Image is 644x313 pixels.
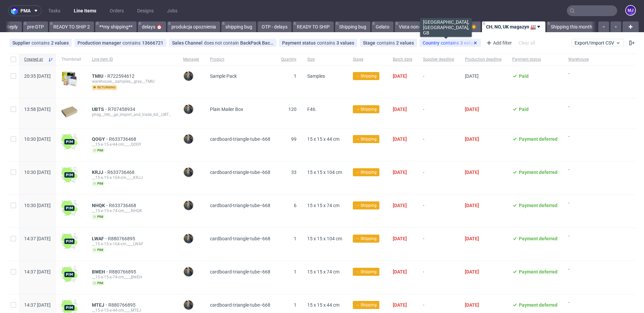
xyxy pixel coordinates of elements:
[568,167,589,186] span: -
[184,71,193,81] img: Maciej Sobola
[512,57,557,62] span: Payment status
[92,181,105,186] span: pim
[393,269,407,274] span: [DATE]
[92,73,107,79] a: TMIU
[465,170,479,175] span: [DATE]
[184,300,193,310] img: Maciej Sobola
[92,175,172,180] div: __15-x-15-x-104-cm____KRJJ
[568,266,589,286] span: -
[92,269,109,274] a: BWEH
[92,302,108,308] a: MTEJ
[109,203,138,208] span: R633736468
[568,57,589,62] span: Warehouse
[107,73,136,79] a: R722594612
[356,269,377,275] span: → Shipping
[133,5,158,16] a: Designs
[20,8,31,13] span: pma
[465,269,479,274] span: [DATE]
[210,107,243,112] span: Plain Mailer Box
[519,236,557,241] span: Payment deferred
[24,136,51,142] span: 10:30 [DATE]
[92,236,108,241] a: LWAF
[519,170,557,175] span: Payment deferred
[377,40,396,46] span: contains
[106,5,128,16] a: Orders
[393,302,407,308] span: [DATE]
[519,203,557,208] span: Payment deferred
[519,302,557,308] span: Payment deferred
[317,40,336,46] span: contains
[291,136,297,142] span: 99
[70,5,100,16] a: Line Items
[547,21,596,32] a: Shipping this month
[8,5,42,16] button: pma
[122,40,142,46] span: contains
[423,170,454,186] span: -
[92,170,107,175] a: KRJJ
[210,136,270,142] span: cardboard-triangle-tube--668
[109,136,138,142] a: R633736468
[423,57,454,62] span: Supplier deadline
[61,200,77,216] img: wHgJFi1I6lmhQAAAABJRU5ErkJggg==
[335,21,370,32] a: Shipping bug
[92,247,105,253] span: pim
[92,241,172,247] div: __15-x-15-x-104-cm____LWAF
[92,85,117,90] span: returning
[519,73,529,79] span: Paid
[61,71,77,87] img: sample-icon.16e107be6ad460a3e330.png
[423,236,454,253] span: -
[517,38,536,48] div: Clear all
[393,203,407,208] span: [DATE]
[92,203,109,208] a: NHQK
[184,168,193,177] img: Maciej Sobola
[210,269,270,274] span: cardboard-triangle-tube--668
[92,214,105,220] span: pim
[77,40,122,46] span: Production manager
[92,280,105,286] span: pim
[465,302,479,308] span: [DATE]
[24,107,51,112] span: 13:58 [DATE]
[568,134,589,153] span: -
[24,302,51,308] span: 14:37 [DATE]
[465,73,479,79] span: [DATE]
[11,7,20,15] img: logo
[356,136,377,142] span: → Shipping
[307,269,339,274] span: 15 x 15 x 74 cm
[24,236,51,241] span: 14:37 [DATE]
[12,40,32,46] span: Supplier
[49,21,94,32] a: READY TO SHIP 2
[92,107,108,112] a: UBTS
[184,234,193,243] img: Maciej Sobola
[363,40,377,46] span: Stage
[568,71,589,90] span: -
[210,203,270,208] span: cardboard-triangle-tube--668
[183,57,199,62] span: Manager
[61,134,77,150] img: wHgJFi1I6lmhQAAAABJRU5ErkJggg==
[568,233,589,253] span: -
[465,236,479,241] span: [DATE]
[108,107,137,112] a: R707458934
[568,200,589,220] span: -
[184,267,193,276] img: Maciej Sobola
[307,302,339,308] span: 15 x 15 x 44 cm
[572,39,624,47] button: Export/Import CSV
[44,5,64,16] a: Tasks
[210,170,270,175] span: cardboard-triangle-tube--668
[138,21,166,32] a: delays ⏰
[423,73,454,90] span: -
[307,57,342,62] span: Size
[281,57,297,62] span: Quantity
[184,134,193,144] img: Maciej Sobola
[519,269,557,274] span: Payment deferred
[24,203,51,208] span: 10:30 [DATE]
[626,6,635,15] figcaption: MJ
[294,73,297,79] span: 1
[393,170,407,175] span: [DATE]
[108,236,137,241] a: R880766895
